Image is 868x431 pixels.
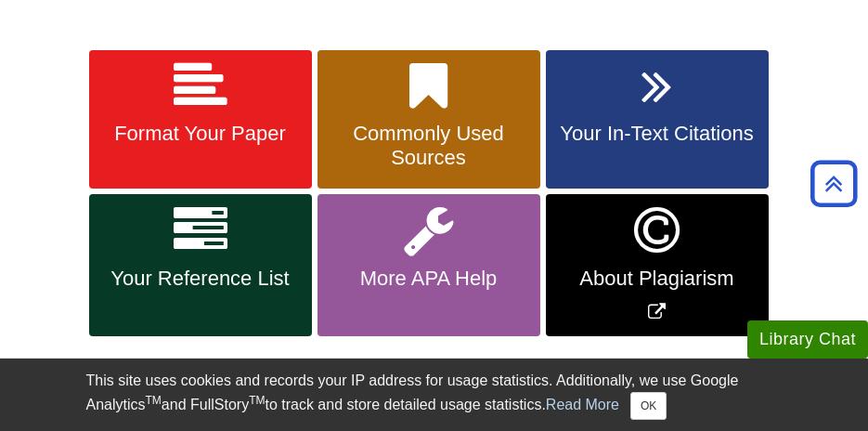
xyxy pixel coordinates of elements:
[546,397,619,412] a: Read More
[89,50,312,189] a: Format Your Paper
[249,394,265,407] sup: TM
[331,122,526,170] span: Commonly Used Sources
[89,194,312,336] a: Your Reference List
[103,122,298,146] span: Format Your Paper
[747,320,868,359] button: Library Chat
[560,122,755,146] span: Your In-Text Citations
[317,50,540,189] a: Commonly Used Sources
[630,392,667,420] button: Close
[146,394,162,407] sup: TM
[804,171,863,196] a: Back to Top
[546,50,769,189] a: Your In-Text Citations
[86,370,783,420] div: This site uses cookies and records your IP address for usage statistics. Additionally, we use Goo...
[317,194,540,336] a: More APA Help
[103,267,298,291] span: Your Reference List
[331,267,526,291] span: More APA Help
[560,267,755,291] span: About Plagiarism
[546,194,769,336] a: Link opens in new window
